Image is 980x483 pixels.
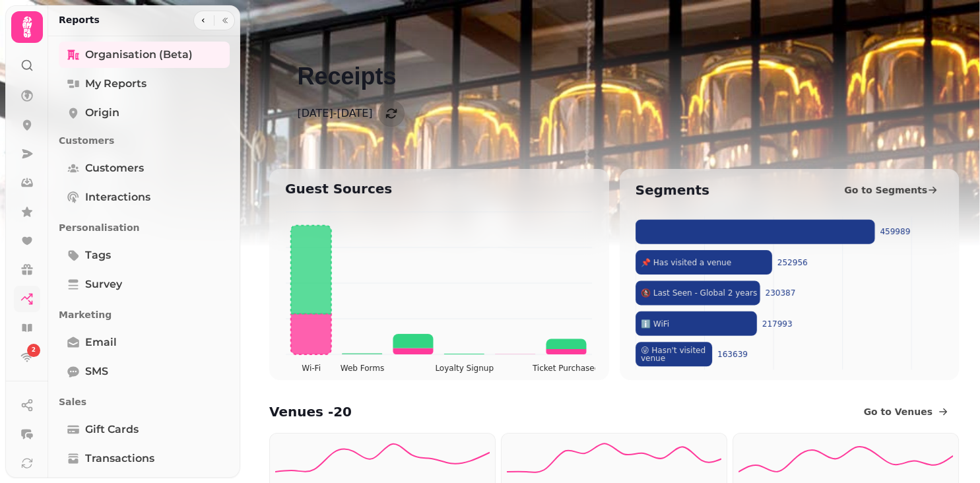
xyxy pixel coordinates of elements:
[302,364,321,373] tspan: Wi-Fi
[85,335,117,350] span: Email
[833,179,948,201] a: Go to Segments
[59,216,230,240] p: Personalisation
[853,401,960,422] a: Go to Venues
[844,183,927,197] span: Go to Segments
[85,247,111,263] span: tags
[641,346,705,355] tspan: 😜 Hasn't visited
[59,271,230,298] a: survey
[32,346,36,355] span: 2
[85,105,119,121] span: Origin
[435,364,494,373] tspan: Loyalty Signup
[85,189,150,205] span: Interactions
[59,129,230,152] p: Customers
[880,227,910,236] tspan: 459989
[777,258,807,267] tspan: 252956
[59,71,230,97] a: My Reports
[762,319,792,329] tspan: 217993
[59,13,100,26] h2: Reports
[59,155,230,181] a: Customers
[269,402,352,421] h2: Venues - 20
[85,160,144,176] span: Customers
[59,416,230,443] a: Gift Cards
[717,350,748,359] tspan: 163639
[341,364,384,373] tspan: Web Forms
[59,42,230,68] a: Organisation (beta)
[59,390,230,414] p: Sales
[636,181,709,199] h2: Segments
[14,344,40,370] a: 2
[85,276,122,292] span: survey
[298,32,931,90] h1: Receipts
[532,364,599,373] tspan: Ticket Purchased
[641,288,757,298] tspan: 🚷 Last Seen - Global 2 years
[298,106,373,121] p: [DATE] - [DATE]
[85,422,139,437] span: Gift Cards
[59,329,230,356] a: Email
[59,100,230,126] a: Origin
[765,288,795,298] tspan: 230387
[59,358,230,385] a: SMS
[269,169,523,209] h2: Guest Sources
[85,47,193,63] span: Organisation (beta)
[59,242,230,269] a: tags
[641,319,669,329] tspan: ℹ️ WiFi
[85,76,147,92] span: My Reports
[641,354,665,363] tspan: venue
[85,364,108,379] span: SMS
[85,451,154,467] span: Transactions
[59,445,230,472] a: Transactions
[59,303,230,327] p: Marketing
[864,405,933,418] span: Go to Venues
[59,184,230,210] a: Interactions
[641,257,731,267] tspan: 📌 Has visited a venue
